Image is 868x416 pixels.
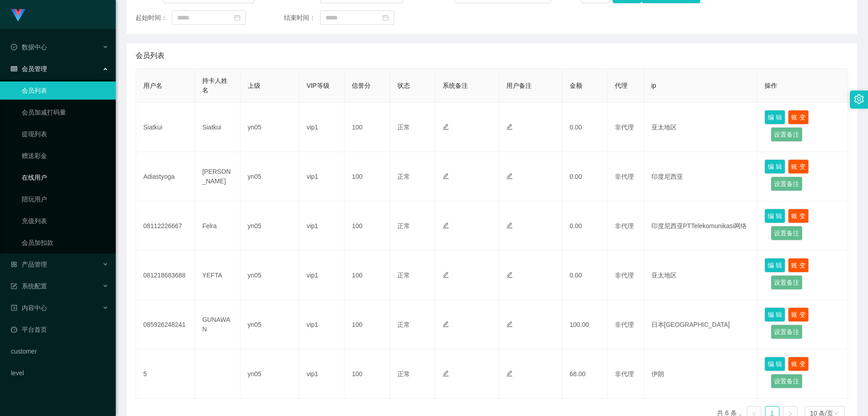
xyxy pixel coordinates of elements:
a: 提现列表 [22,125,108,143]
span: 操作 [764,82,777,89]
td: Siatkui [136,103,195,152]
a: 赠送彩金 [22,147,108,165]
td: Felra [195,201,240,251]
i: 图标: check-circle-o [11,44,17,50]
span: 正常 [397,222,410,230]
span: 非代理 [615,124,634,131]
button: 编 辑 [764,159,785,174]
span: 非代理 [615,272,634,279]
td: Siatkui [195,103,240,152]
span: 会员列表 [136,50,165,61]
td: vip1 [299,300,344,349]
span: 用户名 [143,82,162,89]
td: vip1 [299,152,344,201]
i: 图标: edit [506,173,513,179]
td: 0.00 [562,103,608,152]
a: customer [11,342,108,360]
td: yn05 [241,103,299,152]
td: 亚太地区 [644,251,758,300]
button: 设置备注 [771,226,802,240]
button: 设置备注 [771,177,802,191]
i: 图标: calendar [234,14,241,21]
td: yn05 [241,201,299,251]
span: 非代理 [615,370,634,378]
i: 图标: edit [443,370,449,377]
span: 正常 [397,124,410,131]
i: 图标: profile [11,305,17,311]
button: 设置备注 [771,275,802,290]
td: [PERSON_NAME] [195,152,240,201]
span: 信誉分 [352,82,371,89]
i: 图标: edit [443,272,449,278]
td: 08112226667 [136,201,195,251]
td: vip1 [299,251,344,300]
button: 编 辑 [764,357,785,371]
button: 设置备注 [771,374,802,388]
span: 产品管理 [11,261,47,268]
td: yn05 [241,349,299,399]
td: yn05 [241,152,299,201]
td: yn05 [241,300,299,349]
span: 系统备注 [443,82,468,89]
span: VIP等级 [307,82,330,89]
i: 图标: edit [506,321,513,327]
td: 印度尼西亚PTTelekomunikasi网络 [644,201,758,251]
td: 081218683688 [136,251,195,300]
i: 图标: calendar [382,14,389,21]
i: 图标: edit [506,222,513,229]
button: 账 变 [788,357,809,371]
span: 持卡人姓名 [202,77,227,94]
span: 非代理 [615,173,634,180]
td: 0.00 [562,152,608,201]
span: 正常 [397,173,410,180]
i: 图标: appstore-o [11,261,17,268]
td: 亚太地区 [644,103,758,152]
td: vip1 [299,349,344,399]
span: 会员管理 [11,65,47,72]
span: 金额 [570,82,582,89]
button: 账 变 [788,258,809,273]
span: 代理 [615,82,627,89]
td: 伊朗 [644,349,758,399]
button: 账 变 [788,110,809,124]
i: 图标: edit [506,124,513,130]
button: 账 变 [788,159,809,174]
span: 数据中心 [11,43,47,51]
td: 5 [136,349,195,399]
span: 正常 [397,370,410,378]
td: 100 [344,349,390,399]
span: 非代理 [615,321,634,328]
button: 设置备注 [771,325,802,339]
span: 正常 [397,321,410,328]
a: 会员加减打码量 [22,103,108,121]
a: 在线用户 [22,168,108,186]
td: 0.00 [562,251,608,300]
span: ip [651,82,656,89]
a: 会员列表 [22,81,108,100]
span: 系统配置 [11,282,47,290]
td: vip1 [299,103,344,152]
span: 内容中心 [11,304,47,311]
td: 085926248241 [136,300,195,349]
span: 状态 [397,82,410,89]
i: 图标: table [11,66,17,72]
button: 编 辑 [764,110,785,124]
a: 图标: dashboard平台首页 [11,320,108,339]
button: 编 辑 [764,209,785,223]
i: 图标: edit [506,370,513,377]
a: level [11,364,108,382]
td: yn05 [241,251,299,300]
span: 用户备注 [506,82,532,89]
a: 充值列表 [22,212,108,230]
i: 图标: edit [506,272,513,278]
td: Adiastyoga [136,152,195,201]
td: 100 [344,103,390,152]
td: vip1 [299,201,344,251]
i: 图标: setting [854,94,864,104]
span: 上级 [248,82,260,89]
a: 会员加扣款 [22,234,108,252]
i: 图标: edit [443,173,449,179]
td: 100 [344,251,390,300]
button: 编 辑 [764,258,785,273]
button: 账 变 [788,209,809,223]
